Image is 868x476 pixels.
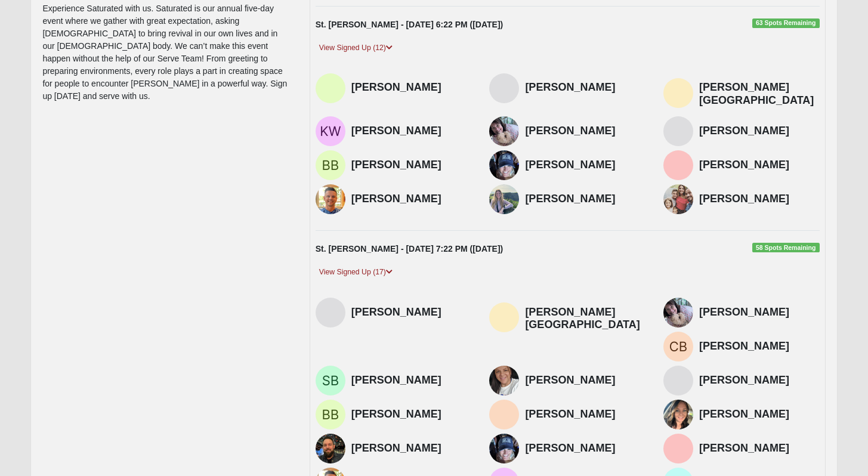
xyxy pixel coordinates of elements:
[525,374,645,387] h4: [PERSON_NAME]
[316,244,503,254] strong: St. [PERSON_NAME] - [DATE] 7:22 PM ([DATE])
[663,366,693,395] img: Terri Falk
[351,125,472,138] h4: [PERSON_NAME]
[663,434,693,463] img: Nicole Phillips
[316,42,396,54] a: View Signed Up (12)
[525,408,645,421] h4: [PERSON_NAME]
[489,302,519,332] img: Zach Sheffield
[699,81,820,107] h4: [PERSON_NAME][GEOGRAPHIC_DATA]
[699,408,820,421] h4: [PERSON_NAME]
[489,400,519,429] img: Lynn Kinnaman
[316,400,345,429] img: Bob Beste
[316,266,396,279] a: View Signed Up (17)
[316,298,345,327] img: Nancy Peterson
[351,442,472,455] h4: [PERSON_NAME]
[699,193,820,206] h4: [PERSON_NAME]
[699,340,820,353] h4: [PERSON_NAME]
[525,81,645,94] h4: [PERSON_NAME]
[525,442,645,455] h4: [PERSON_NAME]
[663,78,693,108] img: Zach Sheffield
[316,20,503,29] strong: St. [PERSON_NAME] - [DATE] 6:22 PM ([DATE])
[699,374,820,387] h4: [PERSON_NAME]
[489,184,519,214] img: Christine Odel
[489,434,519,463] img: Leah Linton
[489,150,519,180] img: Leah Linton
[489,116,519,146] img: Joanne Force
[351,159,472,172] h4: [PERSON_NAME]
[351,374,472,387] h4: [PERSON_NAME]
[316,116,345,146] img: Kim Worbington
[663,332,693,361] img: Carla Bates
[699,125,820,138] h4: [PERSON_NAME]
[316,150,345,180] img: Bob Beste
[752,18,820,28] span: 63 Spots Remaining
[699,306,820,319] h4: [PERSON_NAME]
[525,125,645,138] h4: [PERSON_NAME]
[316,184,345,214] img: Paul Orgunov
[489,73,519,103] img: Nancy Peterson
[663,150,693,180] img: Nicole Phillips
[525,306,645,332] h4: [PERSON_NAME][GEOGRAPHIC_DATA]
[42,2,291,103] p: Experience Saturated with us. Saturated is our annual five-day event where we gather with great e...
[351,193,472,206] h4: [PERSON_NAME]
[351,81,472,94] h4: [PERSON_NAME]
[752,243,820,252] span: 58 Spots Remaining
[316,434,345,463] img: Brandon Rogers
[316,366,345,395] img: Stan Bates
[489,366,519,395] img: Melissa Cable
[525,159,645,172] h4: [PERSON_NAME]
[699,159,820,172] h4: [PERSON_NAME]
[663,298,693,327] img: Joanne Force
[663,400,693,429] img: Lynley Rogers
[525,193,645,206] h4: [PERSON_NAME]
[316,73,345,103] img: Jamie Shee
[663,116,693,146] img: Terri Falk
[699,442,820,455] h4: [PERSON_NAME]
[351,306,472,319] h4: [PERSON_NAME]
[663,184,693,214] img: Jessica Talacki
[351,408,472,421] h4: [PERSON_NAME]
